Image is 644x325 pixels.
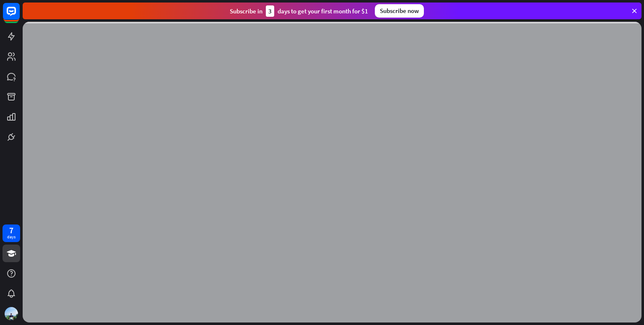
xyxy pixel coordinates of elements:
div: Subscribe now [375,4,424,18]
div: days [7,234,16,240]
a: 7 days [3,224,20,242]
div: 7 [9,227,13,234]
div: Subscribe in days to get your first month for $1 [230,5,368,17]
div: 3 [266,5,274,17]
